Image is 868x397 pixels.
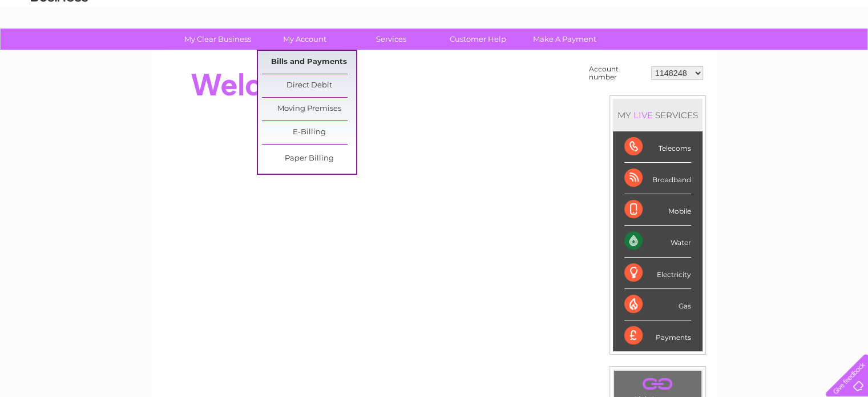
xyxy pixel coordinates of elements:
[830,49,857,57] a: Log out
[613,99,703,131] div: MY SERVICES
[30,30,88,65] img: logo.png
[165,6,704,55] div: Clear Business is a trading name of Verastar Limited (registered in [GEOGRAPHIC_DATA] No. 3667643...
[431,29,525,50] a: Customer Help
[631,110,655,121] div: LIVE
[696,49,721,57] a: Energy
[624,289,691,320] div: Gas
[624,194,691,226] div: Mobile
[518,29,612,50] a: Make A Payment
[262,51,356,74] a: Bills and Payments
[262,121,356,144] a: E-Billing
[262,98,356,121] a: Moving Premises
[624,131,691,163] div: Telecoms
[624,258,691,289] div: Electricity
[653,6,732,20] a: 0333 014 3131
[586,62,648,84] td: Account number
[667,49,689,57] a: Water
[262,147,356,170] a: Paper Billing
[769,49,785,57] a: Blog
[624,320,691,351] div: Payments
[728,49,762,57] a: Telecoms
[792,49,820,57] a: Contact
[257,29,352,50] a: My Account
[617,374,699,394] a: .
[624,163,691,194] div: Broadband
[262,74,356,97] a: Direct Debit
[171,29,265,50] a: My Clear Business
[624,226,691,257] div: Water
[344,29,438,50] a: Services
